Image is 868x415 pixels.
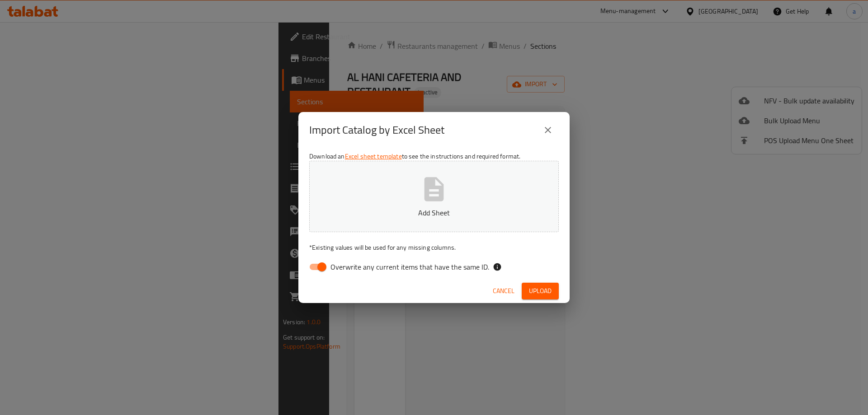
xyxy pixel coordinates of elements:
[298,148,570,279] div: Download an to see the instructions and required format.
[493,285,514,297] span: Cancel
[493,262,502,271] svg: If the overwrite option isn't selected, then the items that match an existing ID will be ignored ...
[330,261,489,272] span: Overwrite any current items that have the same ID.
[529,285,552,297] span: Upload
[489,283,518,299] button: Cancel
[522,283,559,299] button: Upload
[537,119,559,141] button: close
[309,161,559,232] button: Add Sheet
[309,123,444,137] h2: Import Catalog by Excel Sheet
[345,150,402,162] a: Excel sheet template
[309,243,559,252] p: Existing values will be used for any missing columns.
[323,207,545,218] p: Add Sheet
